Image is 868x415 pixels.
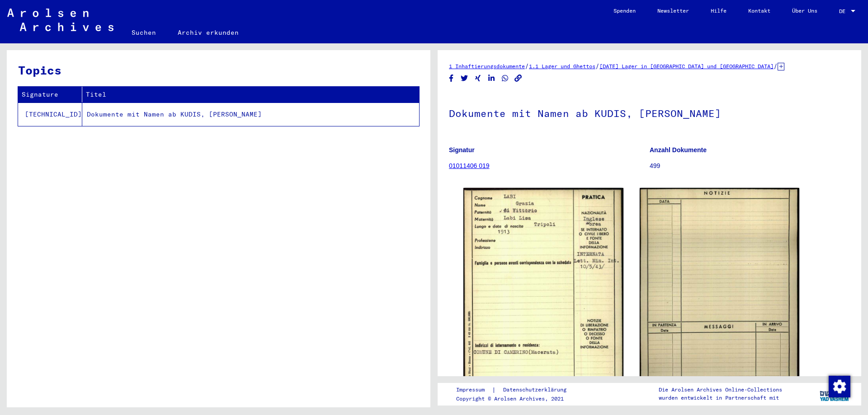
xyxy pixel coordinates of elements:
[500,73,510,84] button: Share on WhatsApp
[456,385,577,395] div: |
[659,394,782,402] p: wurden entwickelt in Partnerschaft mit
[456,395,577,403] p: Copyright © Arolsen Archives, 2021
[473,73,483,84] button: Share on Xing
[449,93,850,132] h1: Dokumente mit Namen ab KUDIS, [PERSON_NAME]
[121,22,167,43] a: Suchen
[659,386,782,394] p: Die Arolsen Archives Online-Collections
[82,103,419,126] td: Dokumente mit Namen ab KUDIS, [PERSON_NAME]
[829,376,850,397] img: Zustimmung ändern
[650,146,707,154] b: Anzahl Dokumente
[449,162,490,169] a: 01011406 019
[774,62,778,70] span: /
[595,62,599,70] span: /
[650,161,850,171] p: 499
[449,63,525,70] a: 1 Inhaftierungsdokumente
[496,385,577,395] a: Datenschutzerklärung
[460,73,469,84] button: Share on Twitter
[839,8,849,14] span: DE
[525,62,529,70] span: /
[456,385,492,395] a: Impressum
[18,87,82,103] th: Signature
[828,375,850,397] div: Zustimmung ändern
[514,73,523,84] button: Copy link
[449,146,475,154] b: Signatur
[818,382,852,405] img: yv_logo.png
[167,22,250,43] a: Archiv erkunden
[447,73,456,84] button: Share on Facebook
[599,63,774,70] a: [DATE] Lager in [GEOGRAPHIC_DATA] und [GEOGRAPHIC_DATA]
[18,103,82,126] td: [TECHNICAL_ID]
[487,73,496,84] button: Share on LinkedIn
[529,63,595,70] a: 1.1 Lager und Ghettos
[640,188,800,415] img: 002.jpg
[18,61,419,79] h3: Topics
[463,188,623,414] img: 001.jpg
[7,9,113,31] img: Arolsen_neg.svg
[82,87,419,103] th: Titel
